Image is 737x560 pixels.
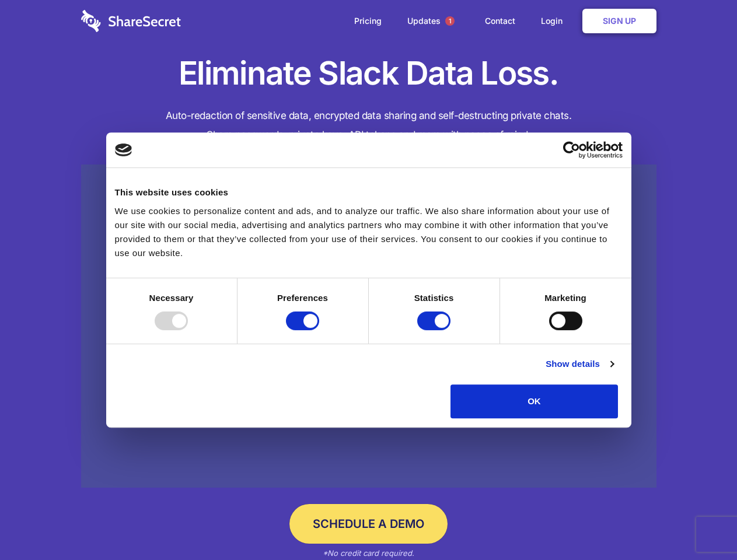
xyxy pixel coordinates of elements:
a: Schedule a Demo [289,504,448,544]
img: logo [115,143,132,156]
em: *No credit card required. [323,548,414,558]
div: This website uses cookies [115,185,623,199]
a: Usercentrics Cookiebot - opens in a new window [521,141,623,159]
a: Login [529,3,580,39]
a: Pricing [343,3,393,39]
a: Show details [546,357,613,371]
strong: Necessary [149,293,194,303]
a: Contact [473,3,527,39]
strong: Preferences [277,293,328,303]
h1: Eliminate Slack Data Loss. [81,52,656,94]
button: OK [450,384,618,418]
strong: Statistics [414,293,454,303]
span: 1 [445,16,455,26]
a: Sign Up [582,9,656,33]
img: logo-wordmark-white-trans-d4663122ce5f474addd5e946df7df03e33cb6a1c49d2221995e7729f52c070b2.svg [81,10,181,32]
a: Wistia video thumbnail [81,164,656,488]
div: We use cookies to personalize content and ads, and to analyze our traffic. We also share informat... [115,204,623,260]
strong: Marketing [544,293,586,303]
h4: Auto-redaction of sensitive data, encrypted data sharing and self-destructing private chats. Shar... [81,106,656,145]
